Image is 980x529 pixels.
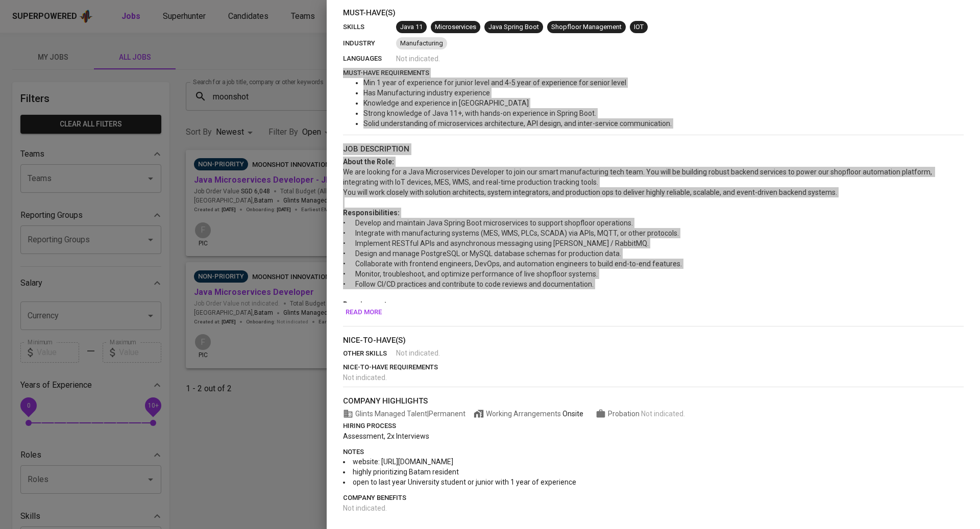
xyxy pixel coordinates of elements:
span: Strong knowledge of Java 11+, with hands-on experience in Spring Boot. [363,109,596,117]
span: Has Manufacturing industry experience [363,89,490,97]
span: • Design and manage PostgreSQL or MySQL database schemas for production data. [343,249,621,258]
span: website: [URL][DOMAIN_NAME] [353,458,453,466]
span: Shopfloor Management [547,22,626,32]
p: nice-to-have requirements [343,362,964,372]
p: other skills [343,348,396,359]
span: open to last year University student or junior with 1 year of experience [353,478,576,486]
p: Must-Have(s) [343,7,964,19]
p: hiring process [343,421,964,431]
span: • Develop and maintain Java Spring Boot microservices to support shopfloor operations. [343,219,633,227]
span: • Collaborate with frontend engineers, DevOps, and automation engineers to build end-to-end featu... [343,260,682,268]
span: • Integrate with manufacturing systems (MES, WMS, PLCs, SCADA) via APIs, MQTT, or other protocols. [343,229,679,237]
p: must-have requirements [343,68,964,78]
span: highly prioritizing Batam resident [353,468,459,476]
span: Probation [608,410,641,418]
p: languages [343,54,396,64]
div: Onsite [562,409,583,419]
span: We are looking for a Java Microservices Developer to join our smart manufacturing tech team. You ... [343,168,934,186]
span: • Implement RESTful APIs and asynchronous messaging using [PERSON_NAME] / RabbitMQ. [343,239,649,247]
span: Java 11 [396,22,427,32]
span: Working Arrangements [474,409,583,419]
span: • Monitor, troubleshoot, and optimize performance of live shopfloor systems. [343,270,598,278]
span: Read more [346,307,382,318]
button: Read more [343,305,384,320]
span: You will work closely with solution architects, system integrators, and production ops to deliver... [343,188,837,196]
span: Not indicated . [396,54,440,64]
span: About the Role: [343,158,394,166]
p: job description [343,143,964,155]
span: Manufacturing [396,39,447,48]
span: Assessment, 2x Interviews [343,432,429,440]
p: industry [343,38,396,48]
span: Solid understanding of microservices architecture, API design, and inter-service communication. [363,119,672,128]
span: Java Spring Boot [484,22,543,32]
p: company highlights [343,395,964,407]
span: Min 1 year of experience for junior level and 4-5 year of experience for senior level [363,79,626,87]
span: Not indicated . [343,504,387,512]
span: Responsibilities: [343,209,400,217]
span: IOT [630,22,648,32]
p: nice-to-have(s) [343,335,964,346]
span: Not indicated . [396,348,440,358]
span: Not indicated . [641,410,685,418]
span: Glints Managed Talent | Permanent [343,409,465,419]
span: Microservices [431,22,480,32]
p: notes [343,447,964,457]
span: Requirements: [343,300,393,309]
p: company benefits [343,493,964,503]
span: Not indicated . [343,373,387,382]
span: Knowledge and experience in [GEOGRAPHIC_DATA] [363,99,529,107]
p: skills [343,22,396,32]
span: • Follow CI/CD practices and contribute to code reviews and documentation. [343,280,594,288]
